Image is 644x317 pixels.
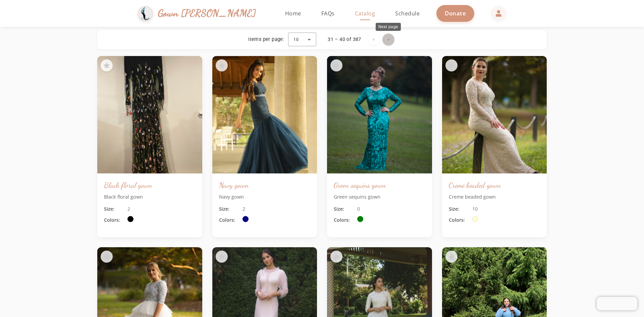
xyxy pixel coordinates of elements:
[449,193,540,201] p: Creme beaded gown
[248,36,284,43] div: Items per page:
[395,10,420,17] span: Schedule
[321,10,335,17] span: FAQs
[97,56,202,173] img: Black floral gown
[219,216,239,224] span: Colors:
[212,56,317,173] img: Navy gown
[449,216,469,224] span: Colors:
[219,193,311,201] p: Navy gown
[285,10,301,17] span: Home
[104,180,196,190] h3: Black floral gown
[449,205,469,213] span: Size:
[436,5,474,21] a: Donate
[597,297,637,310] iframe: Chatra live chat
[334,205,354,213] span: Size:
[327,56,432,173] img: Green sequins gown
[449,180,540,190] h3: Creme beaded gown
[219,205,239,213] span: Size:
[382,34,394,46] button: Next page
[104,193,196,201] p: Black floral gown
[357,205,360,213] span: 0
[243,205,245,213] span: 2
[442,56,547,173] img: Creme beaded gown
[445,9,466,17] span: Donate
[472,205,478,213] span: 10
[334,180,425,190] h3: Green sequins gown
[104,216,124,224] span: Colors:
[334,193,425,201] p: Green sequins gown
[138,4,263,23] a: Gown [PERSON_NAME]
[355,10,375,17] span: Catalog
[368,34,380,46] button: Previous page
[104,205,124,213] span: Size:
[127,205,130,213] span: 2
[158,6,256,20] span: Gown [PERSON_NAME]
[328,36,361,43] div: 31 – 40 of 387
[138,6,153,21] img: Gown Gmach Logo
[376,23,401,31] div: Next page
[219,180,311,190] h3: Navy gown
[334,216,354,224] span: Colors:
